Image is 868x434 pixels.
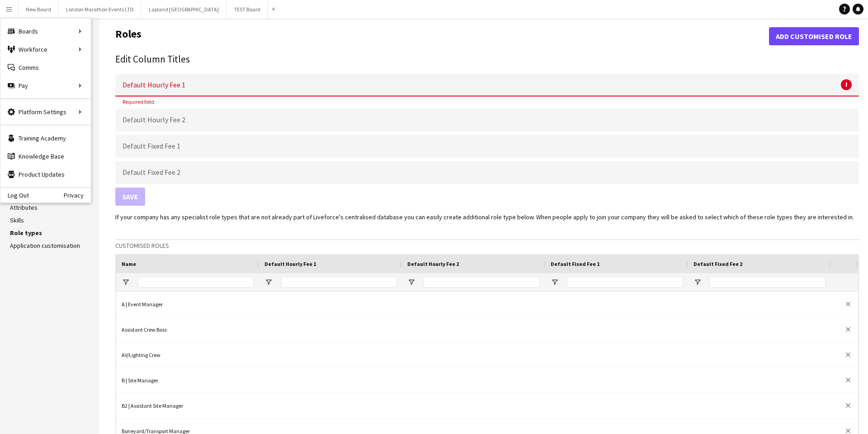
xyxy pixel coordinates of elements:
p: If your company has any specialist role types that are not already part of Liveforce's centralise... [115,213,859,221]
div: B2 | Assistant Site Manager [116,393,259,418]
button: Lapland [GEOGRAPHIC_DATA] [142,0,226,18]
a: Training Academy [0,129,91,147]
a: Role types [10,229,42,237]
span: Default Fixed Fee 2 [693,260,742,267]
a: Knowledge Base [0,147,91,165]
a: Comms [0,58,91,77]
div: Pay [0,77,91,95]
a: Application customisation [10,241,80,250]
a: Product Updates [0,165,91,183]
button: London Marathon Events LTD [59,0,142,18]
span: Default Hourly Fee 1 [264,260,316,267]
input: Default Fixed Fee 2 Filter Input [710,277,826,288]
button: Add customised role [769,27,859,45]
div: B | Site Manager [116,368,259,393]
span: Required field. [115,98,163,105]
input: Default Fixed Fee 1 Filter Input [567,277,683,288]
div: Boards [0,22,91,40]
a: Skills [10,216,24,224]
div: Platform Settings [0,103,91,121]
button: Open Filter Menu [551,278,559,286]
a: Attributes [10,203,38,212]
div: Workforce [0,40,91,58]
a: Log Out [0,192,29,199]
input: Default Hourly Fee 2 Filter Input [424,277,540,288]
button: New Board [19,0,59,18]
h3: Customised roles [115,241,859,250]
span: Name [122,260,136,267]
a: Privacy [64,192,91,199]
input: Default Hourly Fee 1 Filter Input [281,277,396,288]
h2: Edit Column Titles [115,52,859,67]
div: Assistant Crew Boss [116,317,259,342]
div: A | Event Manager [116,292,259,317]
input: Name Filter Input [138,277,254,288]
button: Open Filter Menu [693,278,702,286]
h1: Roles [115,27,769,45]
span: Default Hourly Fee 2 [407,260,459,267]
span: Default Fixed Fee 1 [551,260,599,267]
button: Open Filter Menu [122,278,130,286]
button: Open Filter Menu [264,278,273,286]
div: AV/Lighting Crew [116,342,259,367]
button: TEST Board [226,0,268,18]
button: Open Filter Menu [407,278,415,286]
